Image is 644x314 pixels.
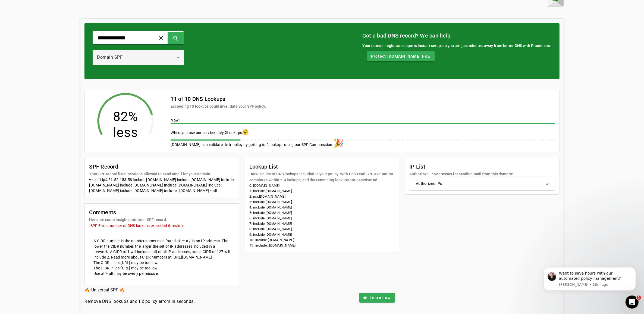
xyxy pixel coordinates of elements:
[89,208,167,217] mat-card-title: Comments
[171,129,555,135] div: When you use our service, only: Lookups
[225,130,227,135] span: 2
[249,162,395,171] mat-card-title: Lookup List
[371,54,431,59] span: Protect [DOMAIN_NAME] Now
[89,162,211,171] mat-card-title: SPF Record
[626,296,639,309] iframe: Intercom live chat
[359,293,395,303] button: Learn how
[370,295,391,300] span: Learn how
[249,194,395,199] li: 2: mx:[DOMAIN_NAME]
[171,103,266,109] mat-card-subtitle: Exceeding 10 lookups could invalidate your SPF policy.
[409,177,555,190] mat-expansion-panel-header: Authorized IPs
[249,199,395,205] li: 3: include:[DOMAIN_NAME]
[89,260,234,265] mat-card-content: The CIDR in ip4:[URL] may be too low.
[334,138,344,148] span: 🎉
[362,43,551,49] div: Your domain registrar supports instant setup, so you are just minutes away from better DNS with F...
[171,95,266,103] mat-card-title: 11 of 10 DNS Lookups
[416,181,542,186] mat-panel-title: Authorized IPs
[171,142,334,147] span: [DOMAIN_NAME] can validate their policy by getting to 2 lookups using our SPF Compression.
[249,232,395,237] li: 9: include:[DOMAIN_NAME]
[249,171,395,183] mat-card-subtitle: Here is a list of DNS lookups included in your policy. With Universal SPF, evaluation completes w...
[249,243,395,248] li: 11: include:_[DOMAIN_NAME]
[249,205,395,210] li: 4: include:[DOMAIN_NAME]
[535,262,644,294] iframe: Intercom notifications message
[249,226,395,232] li: 8: include:[DOMAIN_NAME]
[84,298,195,305] h4: Remove DNS lookups and fix policy errors in seconds.
[89,265,234,271] mat-card-content: The CIDR in ip4:[URL] may be too low.
[171,117,555,124] div: Now:
[97,55,122,60] span: Domain SPF
[409,162,513,171] mat-card-title: IP List
[89,234,234,260] mat-card-content: A CIDR number is the number sometimes found after a / in an IP address. The lower the CIDR number...
[249,188,395,194] li: 1: include:[DOMAIN_NAME]
[367,51,435,61] button: Protect [DOMAIN_NAME] Now
[362,31,551,40] mat-card-title: Got a bad DNS record? We can help.
[409,171,513,177] mat-card-subtitle: Authorized IP addresses for sending mail from this domain:
[89,271,234,281] mat-card-content: Use of '~all' may be overly permissive.
[249,237,395,243] li: 10: include:[DOMAIN_NAME]
[637,296,641,300] span: 1
[113,125,138,140] tspan: less
[89,223,234,228] mat-error: -SPF Error: number of DNS lookups exceeded threshold
[242,129,249,135] span: 🤗
[249,221,395,226] li: 7: include:[DOMAIN_NAME]
[249,183,395,188] li: 0: [DOMAIN_NAME]
[84,286,195,294] h3: 🔥 Universal SPF 🔥
[249,216,395,221] li: 6: include:[DOMAIN_NAME]
[89,177,234,193] div: v=spf1 ip4:51.52.153.58 include:[DOMAIN_NAME] include:[DOMAIN_NAME] include:[DOMAIN_NAME] include...
[249,210,395,216] li: 5: include:[DOMAIN_NAME]
[89,171,211,177] mat-card-subtitle: Your SPF record lists locations allowed to send email for your domain.
[89,217,167,223] mat-card-subtitle: Here are some insights into your SPF record.
[113,109,138,125] tspan: 82%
